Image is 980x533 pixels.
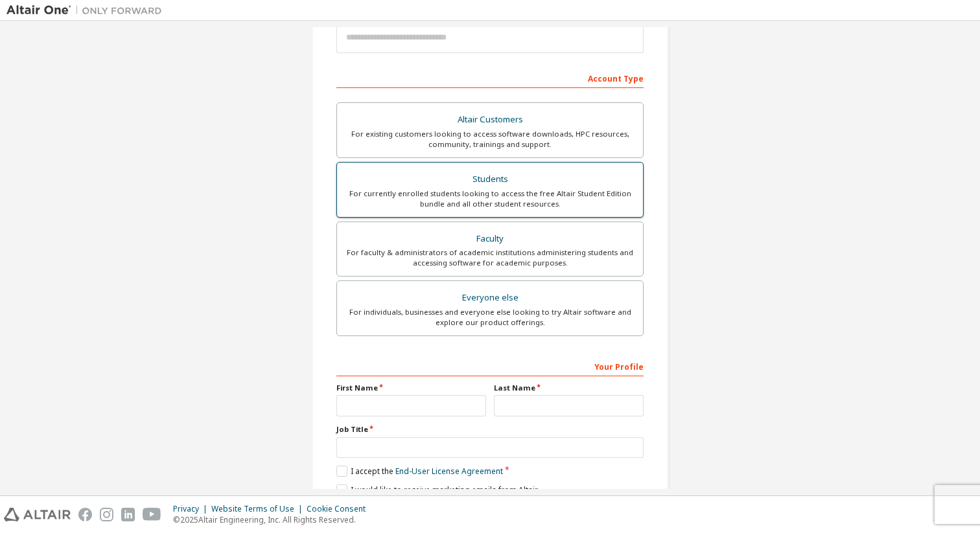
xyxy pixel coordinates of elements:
[345,247,635,268] div: For faculty & administrators of academic institutions administering students and accessing softwa...
[345,129,635,150] div: For existing customers looking to access software downloads, HPC resources, community, trainings ...
[336,67,644,88] div: Account Type
[100,508,113,521] img: instagram.svg
[336,383,486,393] label: First Name
[345,289,635,307] div: Everyone else
[345,111,635,129] div: Altair Customers
[173,514,373,525] p: © 2025 Altair Engineering, Inc. All Rights Reserved.
[211,504,307,514] div: Website Terms of Use
[345,230,635,248] div: Faculty
[336,424,644,435] label: Job Title
[4,508,71,521] img: altair_logo.svg
[336,484,538,495] label: I would like to receive marketing emails from Altair
[78,508,92,521] img: facebook.svg
[494,383,644,393] label: Last Name
[395,466,503,477] a: End-User License Agreement
[345,307,635,328] div: For individuals, businesses and everyone else looking to try Altair software and explore our prod...
[143,508,161,521] img: youtube.svg
[336,356,644,376] div: Your Profile
[307,504,373,514] div: Cookie Consent
[345,188,635,209] div: For currently enrolled students looking to access the free Altair Student Edition bundle and all ...
[336,466,503,477] label: I accept the
[173,504,211,514] div: Privacy
[121,508,135,521] img: linkedin.svg
[6,4,169,17] img: Altair One
[345,170,635,188] div: Students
